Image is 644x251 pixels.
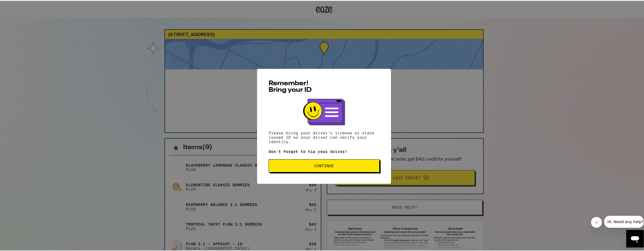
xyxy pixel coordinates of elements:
button: Continue [269,158,380,172]
p: Don't forget to tip your driver! [269,149,380,153]
p: Please bring your driver's license or state issued ID so your driver can verify your identity. [269,130,380,143]
span: Continue [314,163,334,167]
span: Remember! Bring your ID [269,79,312,93]
iframe: Message from company [604,215,644,227]
iframe: Button to launch messaging window [626,229,644,247]
iframe: Close message [591,216,602,227]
